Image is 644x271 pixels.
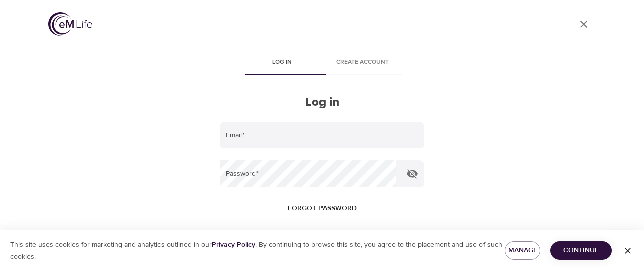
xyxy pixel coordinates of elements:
span: Create account [328,57,396,68]
button: Continue [550,241,612,260]
button: Forgot password [284,199,361,218]
span: Manage [513,244,532,257]
img: logo [48,12,92,36]
span: Log in [248,57,316,68]
h2: Log in [220,95,424,110]
div: disabled tabs example [220,51,424,75]
a: close [572,12,596,36]
button: Manage [505,241,540,260]
span: Continue [558,244,604,257]
a: Privacy Policy [212,240,255,249]
span: Forgot password [288,202,357,215]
